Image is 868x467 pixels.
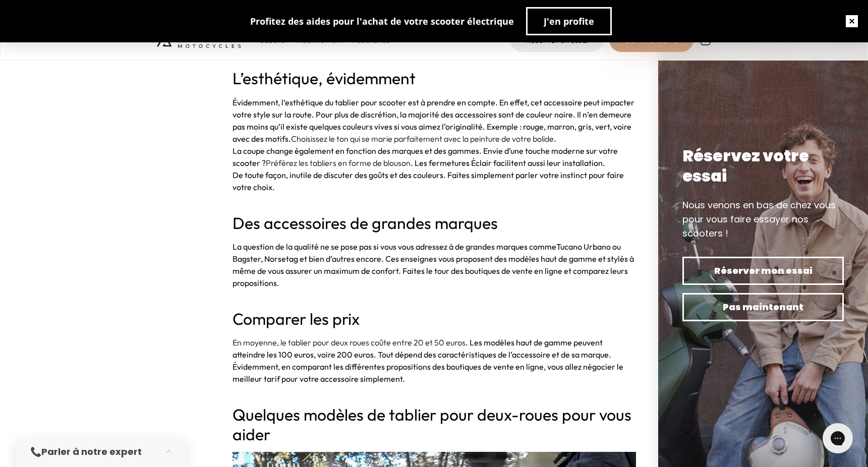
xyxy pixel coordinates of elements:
iframe: Gorgias live chat messenger [818,420,858,457]
span: Comparer les prix [233,309,360,329]
span: L’esthétique, évidemment [233,68,416,88]
span: De toute façon, inutile de discuter des goûts et des couleurs. Faites simplement parler votre ins... [233,170,624,192]
p: Choisissez le ton qui se marie parfaitement avec la peinture de votre bolide [233,96,636,145]
span: La coupe change également en fonction des marques et des gammes. Envie d’une touche moderne sur v... [233,146,618,168]
span: . [554,134,556,144]
p: En moyenne, le tablier pour deux roues coûte entre 20 et 50 euros [233,336,636,385]
span: Quelques modèles de tablier pour deux-roues pour vous aider [233,404,631,444]
p: Préférez les tabliers en forme de blouson [233,145,636,169]
span: Évidemment, l’esthétique du tablier pour scooter est à prendre en compte. En effet, cet accessoir... [233,97,634,144]
span: Des accessoires de grandes marques [233,213,498,233]
b: La question de la qualité ne se pose pas si vous vous adressez à de grandes marques comme [233,242,556,252]
span: . Les fermetures Éclair facilitent aussi leur installation. [411,158,605,168]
